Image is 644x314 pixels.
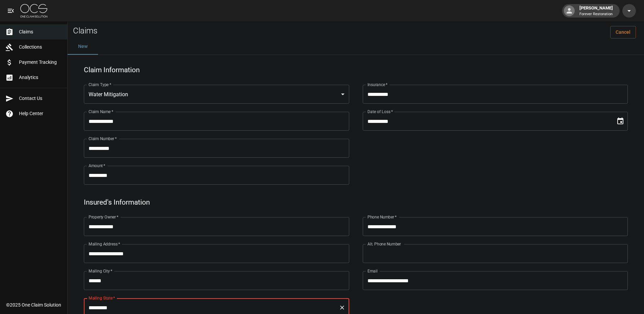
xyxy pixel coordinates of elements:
span: Contact Us [19,95,62,102]
div: © 2025 One Claim Solution [6,302,61,308]
label: Property Owner [89,214,119,220]
span: Analytics [19,74,62,81]
label: Email [367,268,378,274]
button: New [68,38,98,55]
label: Phone Number [367,214,397,220]
h2: Claims [73,26,97,36]
span: Help Center [19,110,62,117]
img: ocs-logo-white-transparent.png [20,4,47,18]
button: Clear [337,303,347,312]
label: Insurance [367,82,387,87]
div: dynamic tabs [68,38,644,55]
p: Forever Restoration [579,11,613,17]
label: Mailing Address [89,241,120,247]
button: open drawer [4,4,18,18]
label: Date of Loss [367,109,393,114]
div: [PERSON_NAME] [577,5,616,17]
button: Choose date, selected date is Aug 12, 2025 [614,114,627,128]
label: Claim Type [89,82,111,87]
span: Payment Tracking [19,59,62,66]
label: Alt. Phone Number [367,241,401,247]
label: Claim Name [89,109,113,114]
label: Mailing State [89,295,115,301]
a: Cancel [610,26,636,38]
label: Claim Number [89,136,117,141]
label: Amount [89,163,105,168]
span: Collections [19,44,62,51]
label: Mailing City [89,268,113,274]
div: Water Mitigation [84,85,349,104]
span: Claims [19,28,62,35]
